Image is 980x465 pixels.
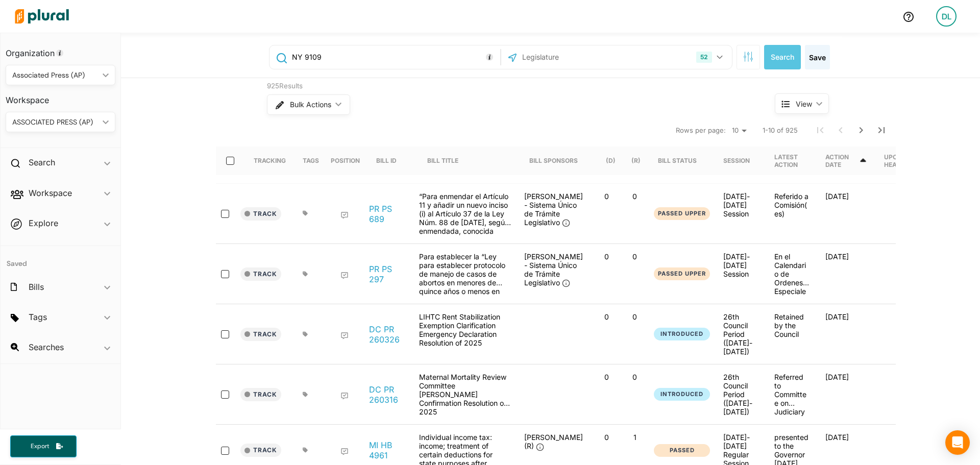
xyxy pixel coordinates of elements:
[723,157,750,164] div: Session
[654,388,710,401] button: Introduced
[340,332,349,340] div: Add Position Statement
[597,192,617,201] p: 0
[29,157,55,168] h2: Search
[340,392,349,400] div: Add Position Statement
[625,192,645,201] p: 0
[226,157,234,165] input: select-all-rows
[796,99,812,109] span: View
[12,70,99,81] div: Associated Press (AP)
[10,435,77,457] button: Export
[597,433,617,442] p: 0
[817,373,876,416] div: [DATE]
[529,157,578,164] div: Bill Sponsors
[945,430,970,455] div: Open Intercom Messenger
[606,157,616,164] div: (D)
[723,192,758,218] div: [DATE]-[DATE] Session
[766,312,817,356] div: Retained by the Council
[414,192,516,235] div: “Para enmendar el Artículo 11 y añadir un nuevo inciso (i) al Artículo 37 de la Ley Núm. 88 de [D...
[631,157,641,164] div: (R)
[658,146,706,175] div: Bill Status
[625,252,645,261] p: 0
[221,390,229,399] input: select-row-state-dc-26-pr260316
[764,45,801,69] button: Search
[29,281,44,292] h2: Bills
[414,373,516,416] div: Maternal Mortality Review Committee [PERSON_NAME] Confirmation Resolution of 2025
[774,153,809,168] div: Latest Action
[723,373,758,416] div: 26th Council Period ([DATE]-[DATE])
[606,146,616,175] div: (D)
[414,312,516,356] div: LIHTC Rent Stabilization Exemption Clarification Emergency Declaration Resolution of 2025
[763,126,798,136] span: 1-10 of 925
[597,252,617,261] p: 0
[825,146,868,175] div: Action Date
[936,6,957,27] div: DL
[240,444,281,457] button: Track
[427,157,458,164] div: Bill Title
[331,157,360,164] div: Position
[331,146,360,175] div: Position
[23,442,56,451] span: Export
[221,210,229,218] input: select-row-state-pr-2025_2028-ps689
[6,38,115,61] h3: Organization
[696,52,712,63] div: 52
[817,252,876,296] div: [DATE]
[369,440,408,460] a: MI HB 4961
[884,153,918,168] div: Upcoming Hearing
[29,311,47,323] h2: Tags
[376,157,397,164] div: Bill ID
[631,146,641,175] div: (R)
[254,157,286,164] div: Tracking
[303,331,308,337] div: Add tags
[369,384,408,405] a: DC PR 260316
[766,252,817,296] div: En el Calendario de Ordenes Especiales de la Cámara
[884,146,927,175] div: Upcoming Hearing
[830,120,851,140] button: Previous Page
[597,373,617,381] p: 0
[485,53,494,62] div: Tooltip anchor
[743,52,753,60] span: Search Filters
[55,48,64,58] div: Tooltip anchor
[240,267,281,281] button: Track
[928,2,965,31] a: DL
[414,252,516,296] div: Para establecer la “Ley para establecer protocolo de manejo de casos de abortos en menores de qui...
[723,312,758,356] div: 26th Council Period ([DATE]-[DATE])
[340,448,349,456] div: Add Position Statement
[654,267,710,280] button: Passed Upper
[303,391,308,398] div: Add tags
[805,45,830,69] button: Save
[369,204,408,224] a: PR PS 689
[723,252,758,278] div: [DATE]-[DATE] Session
[851,120,871,140] button: Next Page
[290,101,331,108] span: Bulk Actions
[817,192,876,235] div: [DATE]
[524,433,583,450] span: [PERSON_NAME] (R)
[766,373,817,416] div: Referred to Committee on Judiciary and Public Safety
[240,328,281,341] button: Track
[221,330,229,338] input: select-row-state-dc-26-pr260326
[427,146,468,175] div: Bill Title
[676,126,726,136] span: Rows per page:
[303,146,319,175] div: Tags
[723,146,759,175] div: Session
[871,120,892,140] button: Last Page
[29,187,72,199] h2: Workspace
[29,217,58,229] h2: Explore
[303,157,319,164] div: Tags
[825,153,859,168] div: Action Date
[529,146,578,175] div: Bill Sponsors
[369,324,408,345] a: DC PR 260326
[524,192,583,227] span: [PERSON_NAME] - Sistema Único de Trámite Legislativo
[303,447,308,453] div: Add tags
[29,341,64,353] h2: Searches
[6,85,115,108] h3: Workspace
[524,252,583,287] span: [PERSON_NAME] - Sistema Único de Trámite Legislativo
[240,388,281,401] button: Track
[658,157,697,164] div: Bill Status
[303,210,308,216] div: Add tags
[521,47,630,67] input: Legislature
[692,47,729,67] button: 52
[376,146,406,175] div: Bill ID
[654,328,710,340] button: Introduced
[240,207,281,221] button: Track
[12,117,99,128] div: ASSOCIATED PRESS (AP)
